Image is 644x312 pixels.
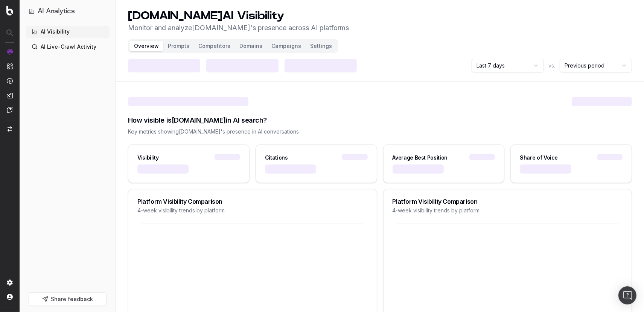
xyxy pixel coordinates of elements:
[128,115,632,126] div: How visible is [DOMAIN_NAME] in AI search?
[163,41,194,51] button: Prompts
[8,126,12,132] img: Switch project
[137,154,159,161] div: Visibility
[520,154,558,161] div: Share of Voice
[7,280,13,286] img: Setting
[548,62,555,69] span: vs.
[235,41,267,51] button: Domains
[7,107,13,113] img: Assist
[128,9,349,23] h1: [DOMAIN_NAME] AI Visibility
[7,49,13,55] img: Analytics
[393,207,623,214] div: 4-week visibility trends by platform
[7,78,13,84] img: Activation
[38,6,75,17] h1: AI Analytics
[6,6,13,15] img: Botify logo
[26,26,110,38] a: AI Visibility
[618,286,636,304] div: Open Intercom Messenger
[265,154,288,161] div: Citations
[393,154,448,161] div: Average Best Position
[7,92,13,98] img: Studio
[29,292,107,306] button: Share feedback
[129,41,163,51] button: Overview
[128,23,349,33] p: Monitor and analyze [DOMAIN_NAME] 's presence across AI platforms
[128,128,632,135] div: Key metrics showing [DOMAIN_NAME] 's presence in AI conversations
[26,41,110,53] a: AI Live-Crawl Activity
[7,63,13,69] img: Intelligence
[137,207,368,214] div: 4-week visibility trends by platform
[267,41,306,51] button: Campaigns
[7,294,13,300] img: My account
[393,198,623,204] div: Platform Visibility Comparison
[306,41,336,51] button: Settings
[194,41,235,51] button: Competitors
[29,6,107,17] button: AI Analytics
[137,198,368,204] div: Platform Visibility Comparison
